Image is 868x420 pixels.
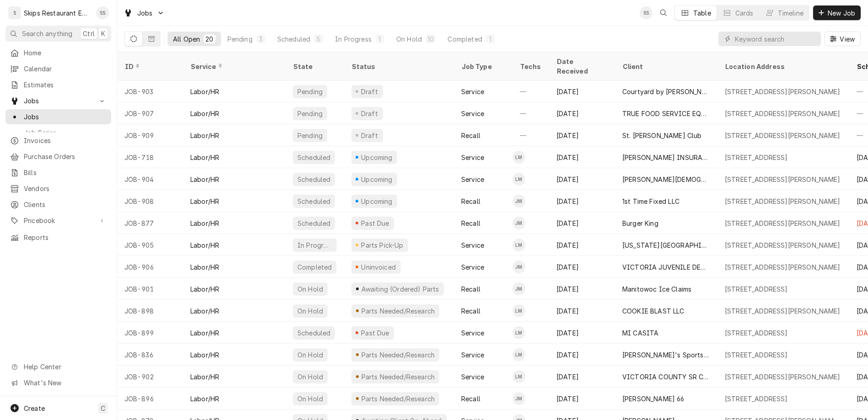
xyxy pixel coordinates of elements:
[622,153,710,162] div: [PERSON_NAME] INSURANCE
[725,284,788,294] div: [STREET_ADDRESS]
[512,80,549,102] div: —
[8,6,21,19] div: S
[622,350,710,360] div: [PERSON_NAME]'s Sports Bar
[360,394,436,404] div: Parts Needed/Research
[725,87,841,96] div: [STREET_ADDRESS][PERSON_NAME]
[549,278,615,300] div: [DATE]
[24,48,107,58] span: Home
[190,306,219,316] div: Labor/HR
[725,218,841,228] div: [STREET_ADDRESS][PERSON_NAME]
[725,240,841,250] div: [STREET_ADDRESS][PERSON_NAME]
[96,6,109,19] div: SS
[24,362,106,372] span: Help Center
[447,34,482,44] div: Completed
[461,131,480,140] div: Recall
[117,212,183,234] div: JOB-877
[5,359,111,374] a: Go to Help Center
[396,34,422,44] div: On Hold
[190,62,276,71] div: Service
[120,5,168,21] a: Go to Jobs
[549,124,615,146] div: [DATE]
[622,218,658,228] div: Burger King
[117,80,183,102] div: JOB-903
[24,80,107,90] span: Estimates
[5,93,111,108] a: Go to Jobs
[461,262,484,272] div: Service
[512,151,525,164] div: LM
[24,168,107,177] span: Bills
[693,8,711,18] div: Table
[190,328,219,338] div: Labor/HR
[5,45,111,60] a: Home
[826,8,857,18] span: New Job
[24,96,93,106] span: Jobs
[117,190,183,212] div: JOB-908
[512,124,549,146] div: —
[190,240,219,250] div: Labor/HR
[190,109,219,118] div: Labor/HR
[622,131,702,140] div: St. [PERSON_NAME] Club
[117,278,183,300] div: JOB-901
[227,34,253,44] div: Pending
[297,87,323,96] div: Pending
[297,218,331,228] div: Scheduled
[622,372,710,382] div: VICTORIA COUNTY SR CITIZENS CTR
[549,388,615,409] div: [DATE]
[5,133,111,148] a: Invoices
[512,102,549,124] div: —
[83,29,95,38] span: Ctrl
[735,8,754,18] div: Cards
[297,240,333,250] div: In Progress
[24,404,45,412] span: Create
[512,370,525,383] div: LM
[190,350,219,360] div: Labor/HR
[360,153,394,162] div: Upcoming
[190,218,219,228] div: Labor/HR
[117,256,183,278] div: JOB-906
[461,87,484,96] div: Service
[725,62,840,71] div: Location Address
[5,230,111,245] a: Reports
[190,394,219,404] div: Labor/HR
[622,197,679,206] div: 1st Time Fixed LLC
[461,306,480,316] div: Recall
[5,165,111,180] a: Bills
[190,87,219,96] div: Labor/HR
[549,146,615,168] div: [DATE]
[360,131,379,140] div: Draft
[117,102,183,124] div: JOB-907
[622,328,658,338] div: MI CASITA
[117,366,183,388] div: JOB-902
[24,200,107,209] span: Clients
[725,131,841,140] div: [STREET_ADDRESS][PERSON_NAME]
[297,328,331,338] div: Scheduled
[735,32,816,46] input: Keyword search
[117,168,183,190] div: JOB-904
[520,62,542,71] div: Techs
[622,175,710,184] div: [PERSON_NAME][DEMOGRAPHIC_DATA]
[622,394,685,404] div: [PERSON_NAME] 66
[24,233,107,242] span: Reports
[622,284,691,294] div: Manitowoc Ice Claims
[117,300,183,322] div: JOB-898
[124,62,174,71] div: ID
[190,372,219,382] div: Labor/HR
[24,152,107,161] span: Purchase Orders
[360,87,379,96] div: Draft
[24,378,106,388] span: What's New
[360,240,404,250] div: Parts Pick-Up
[725,109,841,118] div: [STREET_ADDRESS][PERSON_NAME]
[190,131,219,140] div: Labor/HR
[190,284,219,294] div: Labor/HR
[512,173,525,186] div: Longino Monroe's Avatar
[622,87,710,96] div: Courtyard by [PERSON_NAME]
[640,6,652,19] div: SS
[512,348,525,361] div: LM
[5,109,111,124] a: Jobs
[461,153,484,162] div: Service
[117,234,183,256] div: JOB-905
[277,34,310,44] div: Scheduled
[461,328,484,338] div: Service
[461,284,480,294] div: Recall
[725,175,841,184] div: [STREET_ADDRESS][PERSON_NAME]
